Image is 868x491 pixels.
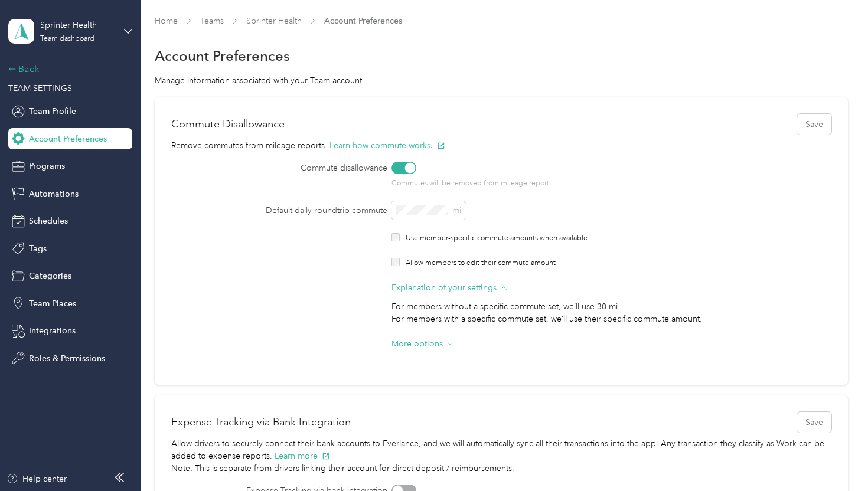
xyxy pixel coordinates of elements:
span: mi [452,205,461,215]
span: Team Places [29,297,76,310]
span: Team Profile [29,105,76,117]
span: Automations [29,188,79,200]
p: For members without a specific commute set, we’ll use 30 mi . [391,300,776,313]
div: Sprinter Health [40,19,114,31]
div: Manage information associated with your Team account. [155,74,847,87]
p: Remove commutes from mileage reports. [171,139,831,162]
button: Learn how commute works. [329,139,445,152]
span: Tags [29,243,47,255]
span: Programs [29,160,65,172]
p: Allow members to edit their commute amount [406,258,556,269]
button: Save [797,114,831,135]
a: Teams [200,16,224,26]
p: Note: This is separate from drivers linking their account for direct deposit / reimbursements. [171,462,831,485]
p: Allow drivers to securely connect their bank accounts to Everlance, and we will automatically syn... [171,437,831,462]
button: Learn more [275,450,330,462]
p: For members with a specific commute set, we’ll use their specific commute amount. [391,313,776,325]
div: Back [8,62,126,76]
span: Schedules [29,215,68,227]
iframe: Everlance-gr Chat Button Frame [802,425,868,491]
a: Sprinter Health [246,16,302,26]
span: Integrations [29,325,76,337]
span: TEAM SETTINGS [8,83,72,93]
span: Categories [29,270,71,282]
span: Expense Tracking via Bank Integration [171,414,351,430]
p: Use member-specific commute amounts when available [406,233,588,244]
span: Account Preferences [29,133,107,145]
h1: Account Preferences [155,50,290,62]
button: Save [797,412,831,433]
span: Explanation of your settings [391,281,497,294]
label: Default daily roundtrip commute [171,204,387,217]
h2: Commute Disallowance [171,116,285,132]
div: Team dashboard [40,35,94,42]
span: More options [391,338,443,350]
span: Roles & Permissions [29,352,105,365]
a: Home [155,16,178,26]
p: Commutes will be removed from mileage reports. [391,178,776,189]
button: Help center [6,473,67,485]
label: Commute disallowance [171,162,387,174]
span: Account Preferences [324,15,402,27]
